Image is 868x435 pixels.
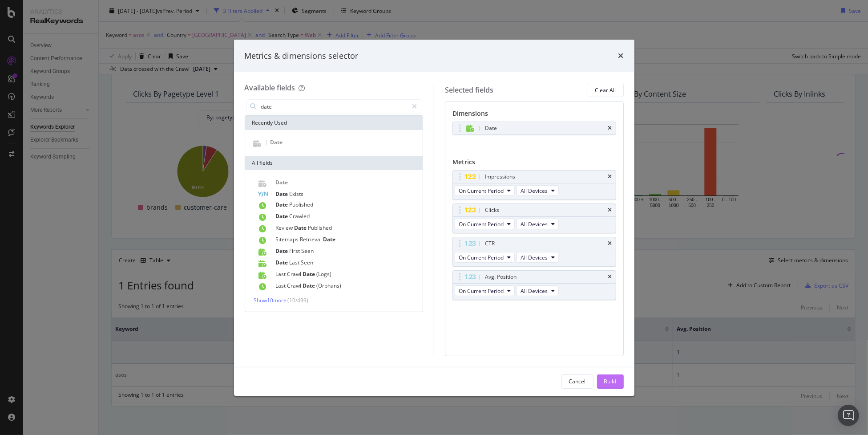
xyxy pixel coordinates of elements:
[276,201,290,208] span: Date
[452,109,616,122] div: Dimensions
[485,172,515,181] div: Impressions
[290,259,301,266] span: Last
[452,170,616,200] div: ImpressionstimesOn Current PeriodAll Devices
[459,187,504,195] span: On Current Period
[288,297,309,304] span: ( 10 / 499 )
[317,282,342,289] span: (Orphans)
[234,40,634,396] div: modal
[276,259,290,266] span: Date
[521,220,548,228] span: All Devices
[455,185,515,196] button: On Current Period
[245,50,359,62] div: Metrics & dimensions selector
[452,122,616,135] div: Datetimes
[561,374,593,389] button: Cancel
[455,285,515,296] button: On Current Period
[445,85,493,95] div: Selected fields
[521,187,548,195] span: All Devices
[618,50,624,62] div: times
[517,219,559,229] button: All Devices
[455,252,515,263] button: On Current Period
[608,241,612,246] div: times
[455,219,515,229] button: On Current Period
[604,378,617,385] div: Build
[290,212,310,220] span: Crawled
[608,126,612,131] div: times
[838,405,859,426] div: Open Intercom Messenger
[485,239,495,248] div: CTR
[521,254,548,261] span: All Devices
[276,236,300,243] span: Sitemaps
[459,220,504,228] span: On Current Period
[287,282,303,289] span: Crawl
[245,116,423,130] div: Recently Used
[459,254,504,261] span: On Current Period
[300,236,323,243] span: Retrieval
[452,158,616,170] div: Metrics
[485,272,517,281] div: Avg. Position
[588,83,624,97] button: Clear All
[308,224,332,232] span: Published
[452,203,616,233] div: ClickstimesOn Current PeriodAll Devices
[303,270,317,278] span: Date
[276,212,290,220] span: Date
[303,282,317,289] span: Date
[290,201,314,208] span: Published
[595,86,616,94] div: Clear All
[485,206,499,215] div: Clicks
[290,190,304,198] span: Exists
[276,190,290,198] span: Date
[245,156,423,170] div: All fields
[276,179,288,186] span: Date
[290,247,302,255] span: First
[452,270,616,300] div: Avg. PositiontimesOn Current PeriodAll Devices
[521,287,548,295] span: All Devices
[276,224,295,232] span: Review
[608,174,612,179] div: times
[302,247,314,255] span: Seen
[517,285,559,296] button: All Devices
[254,297,287,304] span: Show 10 more
[452,237,616,267] div: CTRtimesOn Current PeriodAll Devices
[569,378,586,385] div: Cancel
[597,374,624,389] button: Build
[485,124,497,133] div: Date
[608,207,612,213] div: times
[317,270,332,278] span: (Logs)
[270,138,283,146] span: Date
[276,247,290,255] span: Date
[245,83,295,93] div: Available fields
[301,259,314,266] span: Seen
[276,282,287,289] span: Last
[323,236,336,243] span: Date
[260,100,408,113] input: Search by field name
[459,287,504,295] span: On Current Period
[517,252,559,263] button: All Devices
[517,185,559,196] button: All Devices
[295,224,308,232] span: Date
[287,270,303,278] span: Crawl
[608,274,612,280] div: times
[276,270,287,278] span: Last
